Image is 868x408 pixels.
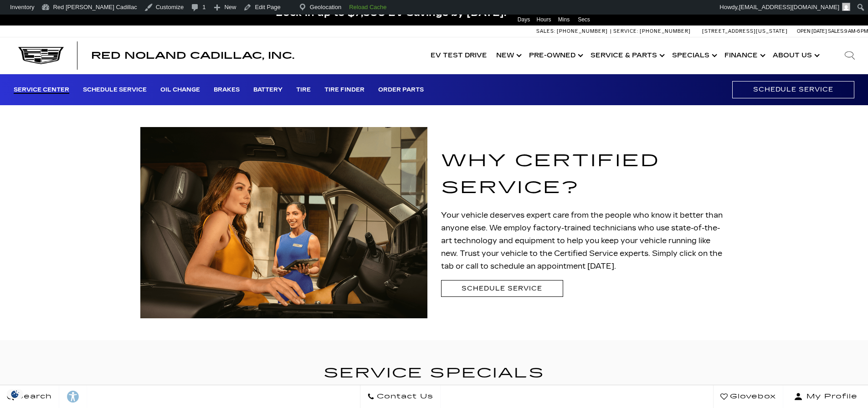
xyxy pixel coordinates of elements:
[492,37,524,74] a: New
[555,2,573,15] span: 48
[783,385,868,408] button: Open user profile menu
[828,28,844,34] span: Sales:
[797,28,827,34] span: Open [DATE]
[739,4,839,10] span: [EMAIL_ADDRESS][DOMAIN_NAME]
[441,148,728,202] h1: Why Certified Service?
[140,127,427,318] img: Service technician talking to a man and showing his ipad
[536,28,555,34] span: Sales:
[575,2,593,15] span: 41
[575,15,593,24] span: Secs
[732,81,854,98] a: Schedule Service
[555,15,573,24] span: Mins
[296,87,311,94] a: Tire
[426,37,492,74] a: EV Test Drive
[536,29,610,34] a: Sales: [PHONE_NUMBER]
[18,47,64,64] img: Cadillac Dark Logo with Cadillac White Text
[640,28,691,34] span: [PHONE_NUMBER]
[14,87,69,94] a: Service Center
[668,37,720,74] a: Specials
[91,51,294,60] a: Red Noland Cadillac, Inc.
[349,4,386,10] strong: Reload Cache
[91,50,294,61] span: Red Noland Cadillac, Inc.
[441,209,728,273] p: Your vehicle deserves expert care from the people who know it better than anyone else. We employ ...
[610,29,693,34] a: Service: [PHONE_NUMBER]
[613,28,638,34] span: Service:
[720,37,768,74] a: Finance
[535,2,553,15] span: 08
[378,87,424,94] a: Order Parts
[586,37,668,74] a: Service & Parts
[14,390,52,403] span: Search
[803,390,858,403] span: My Profile
[728,390,776,403] span: Glovebox
[324,87,365,94] a: Tire Finder
[160,87,200,94] a: Oil Change
[441,280,563,297] a: Schedule Service
[557,28,608,34] span: [PHONE_NUMBER]
[83,87,147,94] a: Schedule Service
[713,385,783,408] a: Glovebox
[768,37,822,74] a: About Us
[5,389,26,399] section: Click to Open Cookie Consent Modal
[524,37,586,74] a: Pre-Owned
[515,2,533,15] span: 00
[253,87,282,94] a: Battery
[515,15,533,24] span: Days
[844,28,868,34] span: 9 AM-6 PM
[375,390,433,403] span: Contact Us
[5,389,26,399] img: Opt-Out Icon
[702,28,788,34] a: [STREET_ADDRESS][US_STATE]
[140,362,728,385] h2: Service Specials
[535,15,553,24] span: Hours
[360,385,441,408] a: Contact Us
[214,87,240,94] a: Brakes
